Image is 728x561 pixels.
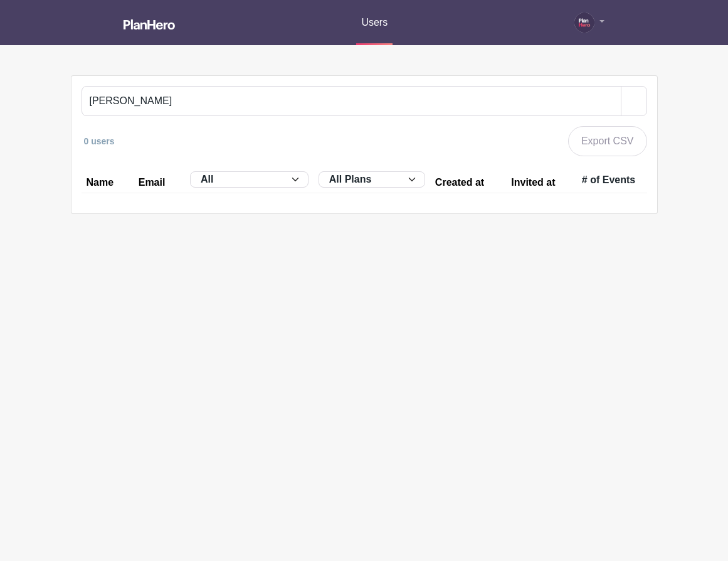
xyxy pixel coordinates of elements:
[84,136,115,146] small: 0 users
[574,13,594,33] img: PH-Logo-Circle-Centered-Purple.jpg
[435,178,484,188] div: Created at
[139,178,180,188] a: Email
[139,178,166,188] div: Email
[87,178,114,188] div: Name
[511,178,572,188] a: Invited at
[511,178,555,188] div: Invited at
[577,166,647,193] th: # of Events
[87,178,129,188] a: Name
[82,86,621,116] input: Search by name or email...
[568,126,647,156] a: Export CSV
[361,17,388,28] span: Users
[435,178,501,188] a: Created at
[124,19,175,29] img: logo_white-6c42ec7e38ccf1d336a20a19083b03d10ae64f83f12c07503d8b9e83406b4c7d.svg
